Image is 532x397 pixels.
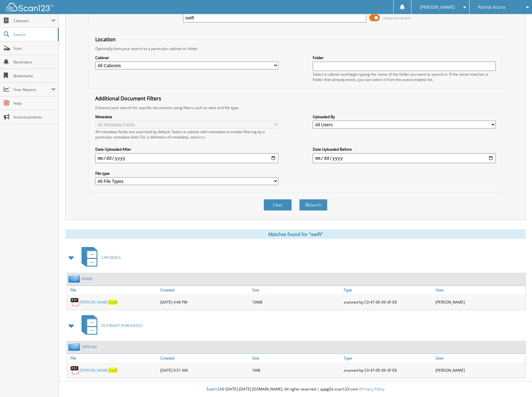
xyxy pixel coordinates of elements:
[95,114,278,119] label: Metadata
[70,297,80,307] img: PDF.png
[251,354,342,362] a: Size
[251,296,342,308] div: 10MB
[78,313,142,338] a: OUTRIGHT PURCHASES
[95,129,278,140] div: All metadata fields are searched by default. Select a cabinet with metadata to enable filtering b...
[95,153,278,163] input: start
[109,299,117,305] span: Swift
[67,286,159,294] a: File
[95,55,278,60] label: Cabinet
[101,323,142,328] span: OUTRIGHT PURCHASES
[78,245,121,270] a: CAR DEALS
[313,147,496,152] label: Date Uploaded Before
[92,46,499,51] div: Optionally limit your search to a particular cabinet or folder
[159,354,250,362] a: Created
[82,276,92,281] a: 40466
[342,296,434,308] div: scanned by C0-47-0E-09-3F-E8
[478,5,505,9] span: Patriot Acura
[13,18,51,23] span: Cabinets
[434,286,525,294] a: User
[251,286,342,294] a: Size
[82,344,97,349] a: 18P6184
[80,299,117,305] a: [PERSON_NAME]Swift
[342,364,434,376] div: scanned by C0-47-0E-09-3F-E8
[313,55,496,60] label: Folder
[159,286,250,294] a: Created
[13,73,56,78] span: Bookmarks
[501,367,532,397] iframe: Chat Widget
[70,365,80,375] img: PDF.png
[159,364,250,376] div: [DATE] 9:51 AM
[59,382,532,397] div: © [DATE]-[DATE] [DOMAIN_NAME]. All rights reserved | appg02-scan123-com |
[196,134,205,140] a: here
[95,171,278,176] label: File type
[67,354,159,362] a: File
[361,386,385,392] a: Privacy Policy
[13,114,56,120] span: Announcements
[159,296,250,308] div: [DATE] 4:40 PM
[65,229,526,239] div: Matches found for "swift"
[434,364,525,376] div: [PERSON_NAME]
[101,255,121,260] span: CAR DEALS
[313,114,496,119] label: Uploaded By
[420,5,455,9] span: [PERSON_NAME]
[13,46,56,51] span: Scan
[6,3,53,11] img: scan123-logo-white.svg
[92,95,164,102] legend: Additional Document Filters
[342,286,434,294] a: Type
[251,364,342,376] div: 1MB
[383,16,411,20] span: Advanced Search
[434,296,525,308] div: [PERSON_NAME]
[299,199,327,211] button: Search
[313,72,496,82] div: Select a cabinet and begin typing the name of the folder you want to search in. If the name match...
[68,343,82,351] img: folder2.png
[109,368,117,373] span: Swift
[434,354,525,362] a: User
[95,147,278,152] label: Date Uploaded After
[206,386,221,392] span: Scan123
[92,105,499,110] div: Enhance your search for specific documents using filters such as date and file type.
[264,199,292,211] button: Clear
[13,101,56,106] span: Help
[68,275,82,283] img: folder2.png
[313,153,496,163] input: end
[13,32,55,37] span: Search
[13,59,56,65] span: Reminders
[13,87,51,92] span: User Reports
[80,368,117,373] a: [PERSON_NAME]Swift
[92,36,119,43] legend: Location
[342,354,434,362] a: Type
